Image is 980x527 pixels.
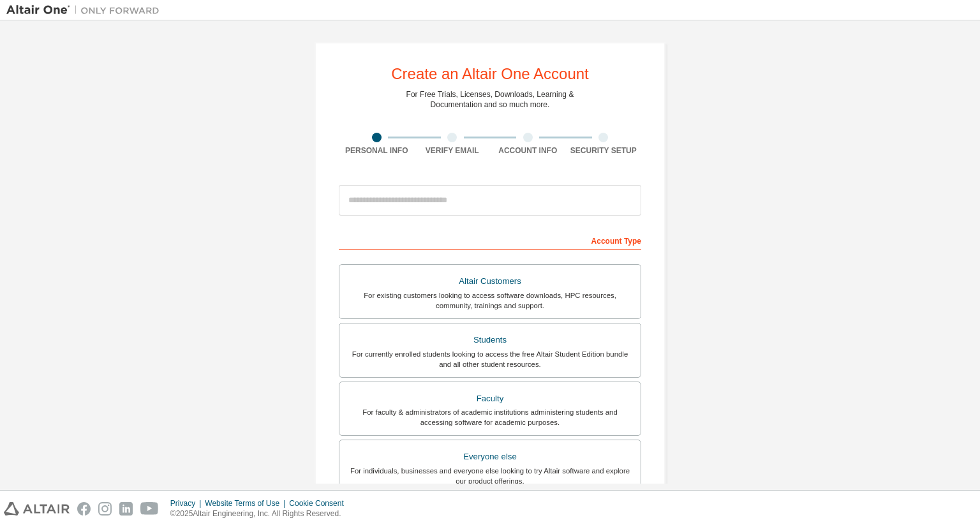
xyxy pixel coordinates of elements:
[415,145,491,156] div: Verify Email
[339,230,641,250] div: Account Type
[4,502,70,516] img: altair_logo.svg
[170,498,205,508] div: Privacy
[205,498,289,508] div: Website Terms of Use
[140,502,159,516] img: youtube.svg
[566,145,642,156] div: Security Setup
[170,508,352,519] p: © 2025 Altair Engineering, Inc. All Rights Reserved.
[119,502,133,516] img: linkedin.svg
[77,502,91,516] img: facebook.svg
[339,145,415,156] div: Personal Info
[347,349,633,369] div: For currently enrolled students looking to access the free Altair Student Edition bundle and all ...
[6,4,166,17] img: Altair One
[347,407,633,427] div: For faculty & administrators of academic institutions administering students and accessing softwa...
[347,448,633,466] div: Everyone else
[347,466,633,486] div: For individuals, businesses and everyone else looking to try Altair software and explore our prod...
[347,390,633,408] div: Faculty
[406,89,574,110] div: For Free Trials, Licenses, Downloads, Learning & Documentation and so much more.
[347,331,633,349] div: Students
[347,290,633,311] div: For existing customers looking to access software downloads, HPC resources, community, trainings ...
[98,502,112,516] img: instagram.svg
[391,66,589,82] div: Create an Altair One Account
[490,145,566,156] div: Account Info
[347,272,633,290] div: Altair Customers
[289,498,351,508] div: Cookie Consent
